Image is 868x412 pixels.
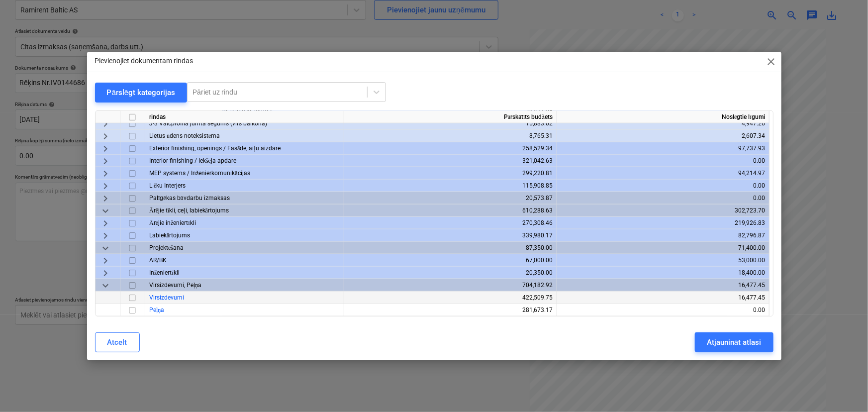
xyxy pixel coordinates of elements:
span: L ēku Interjers [149,182,186,189]
div: 704,182.92 [348,279,553,292]
div: 321,042.63 [348,155,553,167]
span: MEP systems / Inženierkomunikācijas [149,170,250,177]
span: keyboard_arrow_right [99,255,111,267]
span: Virsizdevumi, Peļņa [149,282,201,289]
span: Inženiertīkli [149,269,180,276]
span: keyboard_arrow_right [99,118,111,130]
button: Atcelt [95,332,140,352]
a: Peļņa [149,307,164,313]
div: 4,947.26 [561,117,765,130]
div: 20,573.87 [348,192,553,205]
div: 87,350.00 [348,242,553,254]
div: 0.00 [561,304,765,316]
div: 82,796.87 [561,229,765,242]
span: keyboard_arrow_down [99,205,111,217]
div: 71,400.00 [561,242,765,254]
span: keyboard_arrow_right [99,130,111,142]
div: 20,350.00 [348,267,553,279]
div: 18,400.00 [561,267,765,279]
div: Atcelt [107,336,127,349]
div: 270,308.46 [348,217,553,229]
div: 281,673.17 [348,304,553,316]
div: 219,926.83 [561,217,765,229]
div: 0.00 [561,155,765,167]
div: 8,765.31 [348,130,553,142]
div: 299,220.81 [348,167,553,180]
button: Atjaunināt atlasi [695,332,773,352]
a: Virsizdevumi [149,294,184,301]
div: 2,607.34 [561,130,765,142]
span: keyboard_arrow_right [99,193,111,205]
span: keyboard_arrow_right [99,217,111,229]
span: Ārējie inženiertīkli [149,219,196,226]
span: keyboard_arrow_right [99,155,111,167]
span: Palīgēkas būvdarbu izmaksas [149,195,230,202]
div: 15,883.02 [348,117,553,130]
div: 97,737.93 [561,142,765,155]
div: Atjaunināt atlasi [707,336,761,349]
div: 302,723.70 [561,205,765,217]
div: 610,288.63 [348,205,553,217]
div: 422,509.75 [348,292,553,304]
span: Exterior finishing, openings / Fasāde, aiļu aizdare [149,145,281,152]
span: AR/BK [149,257,167,264]
span: keyboard_arrow_right [99,168,111,180]
div: 53,000.00 [561,254,765,267]
div: 258,529.34 [348,142,553,155]
div: Pārskatīts budžets [344,111,557,123]
div: 0.00 [561,192,765,205]
span: keyboard_arrow_right [99,143,111,155]
span: keyboard_arrow_down [99,280,111,292]
span: close [766,56,777,68]
button: Pārslēgt kategorijas [95,83,188,103]
div: Pārslēgt kategorijas [107,86,176,99]
span: keyboard_arrow_down [99,242,111,254]
span: Labiekārtojums [149,232,190,239]
span: J-3 Valcprofila jumta segums (virs balkona) [149,120,267,127]
span: Ārējie tīkli, ceļi, labiekārtojums [149,207,229,214]
div: 339,980.17 [348,229,553,242]
span: Interior finishing / Iekšēja apdare [149,157,236,164]
span: keyboard_arrow_right [99,180,111,192]
span: keyboard_arrow_right [99,267,111,279]
div: 94,214.97 [561,167,765,180]
span: keyboard_arrow_right [99,230,111,242]
span: Lietus ūdens noteksistēma [149,132,220,139]
span: Projektēšana [149,244,184,251]
div: Noslēgtie līgumi [557,111,770,123]
div: 67,000.00 [348,254,553,267]
div: rindas [145,111,344,123]
p: Pievienojiet dokumentam rindas [95,56,193,66]
div: 16,477.45 [561,279,765,292]
div: 115,908.85 [348,180,553,192]
div: 16,477.45 [561,292,765,304]
div: 0.00 [561,180,765,192]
